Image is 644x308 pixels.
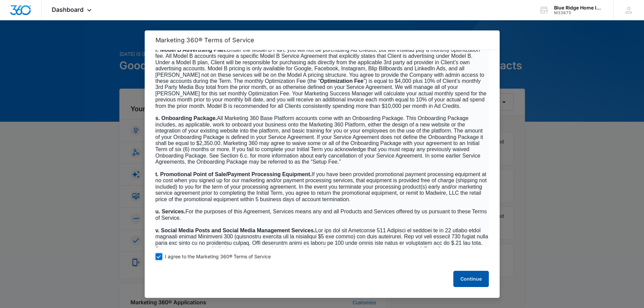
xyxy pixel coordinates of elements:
[554,10,603,15] div: account id
[320,78,363,84] b: Optimization Fee
[453,271,489,287] button: Continue
[156,115,483,165] span: All Marketing 360 Base Platform accounts come with an Onboarding Package. This Onboarding Package...
[156,47,486,109] span: Under the Model B Plan, you will not be purchasing Ad Credits, but will instead pay a monthly opt...
[156,37,489,44] h2: Marketing 360® Terms of Service
[554,5,603,10] div: account name
[156,209,186,214] span: u. Services.
[156,171,487,202] span: If you have been provided promotional payment processing equipment at no cost when you signed up ...
[156,209,487,220] span: For the purposes of this Agreement, Services means any and all Products and Services offered by u...
[156,171,312,177] span: t. Promotional Point of Sale/Payment Processing Equipment.
[165,254,271,260] span: I agree to the Marketing 360® Terms of Service
[156,115,217,121] span: s. Onboarding Package.
[156,47,227,53] span: r. Model B Advertising Plan.
[156,228,315,233] span: v. Social Media Posts and Social Media Management Services.
[52,6,84,13] span: Dashboard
